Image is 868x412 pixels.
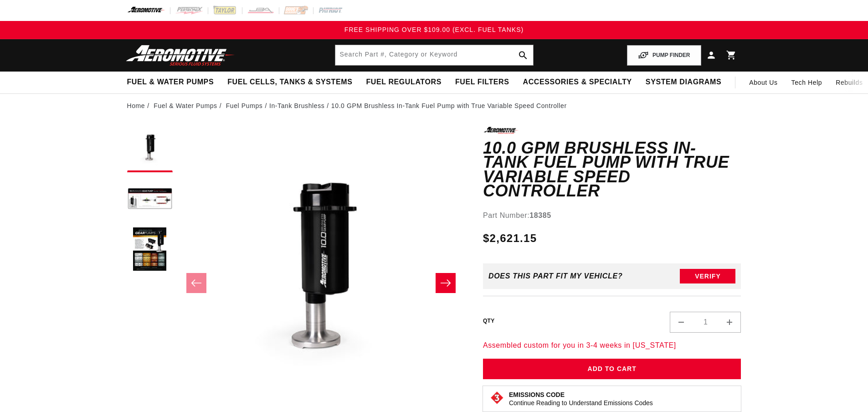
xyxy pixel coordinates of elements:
summary: Fuel Filters [448,72,516,93]
a: About Us [742,72,784,93]
li: In-Tank Brushless [269,101,331,111]
h1: 10.0 GPM Brushless In-Tank Fuel Pump with True Variable Speed Controller [483,141,741,198]
span: About Us [749,79,777,86]
p: Assembled custom for you in 3-4 weeks in [US_STATE] [483,340,741,351]
img: Emissions code [490,391,504,405]
span: Accessories & Specialty [523,77,632,87]
span: FREE SHIPPING OVER $109.00 (EXCL. FUEL TANKS) [344,26,524,33]
nav: breadcrumbs [127,101,741,111]
button: Load image 2 in gallery view [127,177,173,222]
button: Add to Cart [483,359,741,379]
span: Fuel Cells, Tanks & Systems [227,77,352,87]
span: System Diagrams [646,77,721,87]
button: Load image 3 in gallery view [127,227,173,273]
button: PUMP FINDER [627,45,701,66]
a: Home [127,101,145,111]
div: Does This part fit My vehicle? [488,272,623,280]
p: Continue Reading to Understand Emissions Codes [509,399,653,407]
div: Part Number: [483,210,741,221]
button: search button [513,45,533,65]
span: Fuel & Water Pumps [127,77,214,87]
span: $2,621.15 [483,230,537,247]
button: Load image 1 in gallery view [127,127,173,172]
span: Fuel Regulators [366,77,441,87]
span: Tech Help [791,77,822,88]
a: Fuel Pumps [226,101,263,111]
summary: Accessories & Specialty [516,72,639,93]
button: Slide left [186,273,206,293]
img: Aeromotive [123,45,237,66]
summary: System Diagrams [639,72,728,93]
summary: Fuel & Water Pumps [120,72,221,93]
button: Slide right [436,273,456,293]
summary: Tech Help [785,72,829,93]
summary: Fuel Regulators [359,72,448,93]
strong: 18385 [529,211,551,219]
summary: Fuel Cells, Tanks & Systems [221,72,359,93]
strong: Emissions Code [509,391,565,398]
input: Search by Part Number, Category or Keyword [335,45,533,65]
button: Emissions CodeContinue Reading to Understand Emissions Codes [509,391,653,407]
span: Fuel Filters [455,77,509,87]
a: Fuel & Water Pumps [154,101,217,111]
button: Verify [680,269,735,283]
label: QTY [483,317,495,325]
span: Rebuilds [836,77,863,88]
li: 10.0 GPM Brushless In-Tank Fuel Pump with True Variable Speed Controller [331,101,567,111]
